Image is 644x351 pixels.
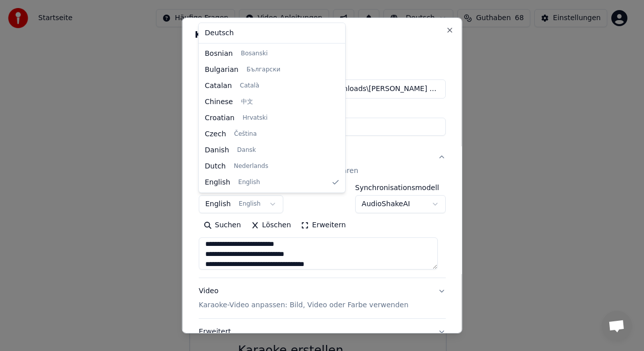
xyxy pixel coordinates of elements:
span: Catalan [205,81,232,91]
span: Bosnian [205,49,233,59]
span: English [238,178,260,186]
span: Català [240,82,259,90]
span: English [205,177,230,187]
span: Danish [205,145,229,155]
span: Bulgarian [205,65,238,75]
span: Български [247,66,280,74]
span: Croatian [205,113,234,123]
span: Chinese [205,97,233,107]
span: Hrvatski [243,114,268,122]
span: Nederlands [234,162,268,170]
span: Deutsch [205,28,234,38]
span: Bosanski [241,50,268,58]
span: Czech [205,129,226,139]
span: 中文 [241,98,253,106]
span: Dansk [237,146,256,154]
span: Čeština [234,130,257,138]
span: Dutch [205,161,226,171]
